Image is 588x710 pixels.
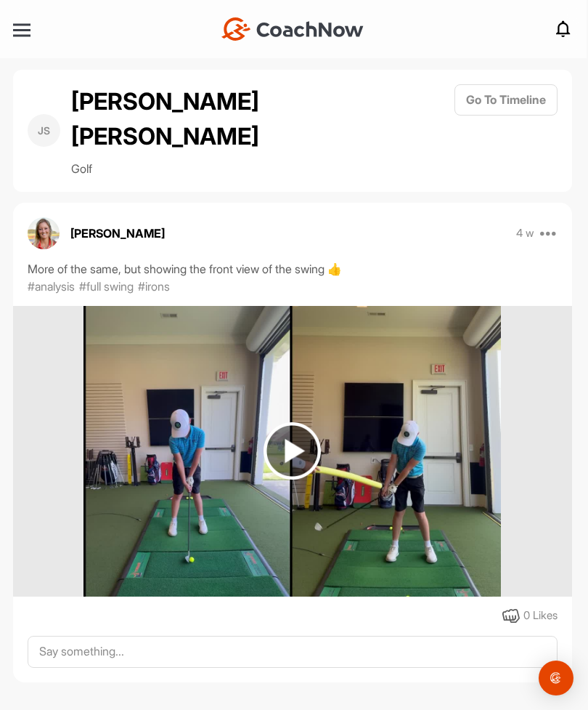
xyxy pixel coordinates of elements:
[71,160,267,177] p: Golf
[28,217,60,249] img: avatar
[79,278,134,295] p: #full swing
[28,114,60,147] div: JS
[454,84,558,116] button: Go To Timeline
[454,84,558,177] a: Go To Timeline
[70,225,165,242] p: [PERSON_NAME]
[264,422,321,480] img: play
[516,226,534,241] p: 4 w
[83,306,501,597] img: media
[523,608,558,624] div: 0 Likes
[138,278,170,295] p: #irons
[28,260,558,278] div: More of the same, but showing the front view of the swing 👍
[539,661,573,695] div: Open Intercom Messenger
[28,278,75,295] p: #analysis
[221,17,364,41] img: CoachNow
[71,84,267,154] h2: [PERSON_NAME] [PERSON_NAME]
